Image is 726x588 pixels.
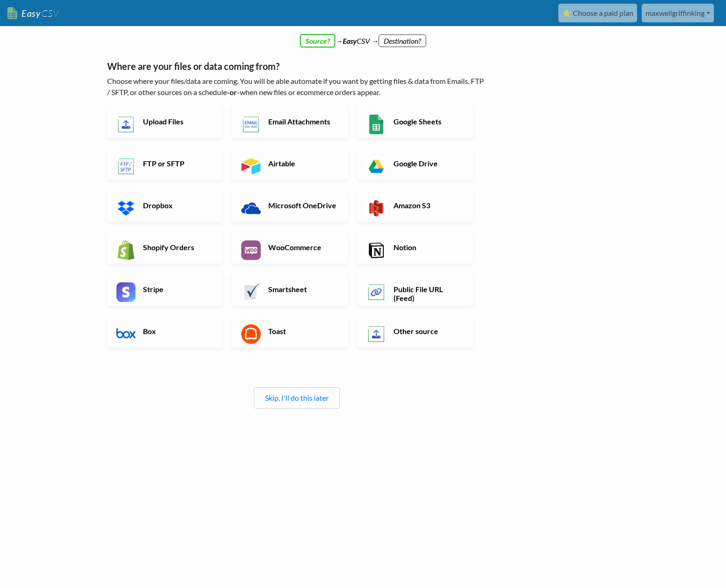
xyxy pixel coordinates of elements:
[357,315,473,348] a: Other source
[107,315,223,348] a: Box
[141,117,214,126] h6: Upload Files
[232,273,348,306] a: Smartsheet
[265,393,329,402] a: Skip, I'll do this later
[357,147,473,180] a: Google Drive
[366,115,386,134] img: Google Sheets App & API
[241,157,261,176] img: Airtable App & API
[391,285,464,302] h6: Public File URL (Feed)
[366,324,386,344] img: Other Source App & API
[107,231,223,264] a: Shopify Orders
[391,327,464,335] h6: Other source
[241,198,261,218] img: Microsoft OneDrive App & API
[232,231,348,264] a: WooCommerce
[41,7,59,19] span: CSV
[107,105,223,138] a: Upload Files
[116,240,136,260] img: Shopify App & API
[266,201,339,210] h6: Microsoft OneDrive
[558,4,637,22] a: ⭐ Choose a paid plan
[357,105,473,138] a: Google Sheets
[391,117,464,126] h6: Google Sheets
[366,198,386,218] img: Amazon S3 App & API
[141,243,214,252] h6: Shopify Orders
[141,201,214,210] h6: Dropbox
[391,159,464,168] h6: Google Drive
[357,231,473,264] a: Notion
[116,157,136,176] img: FTP or SFTP App & API
[141,159,214,168] h6: FTP or SFTP
[357,273,473,306] a: Public File URL (Feed)
[232,189,348,222] a: Microsoft OneDrive
[366,240,386,260] img: Notion App & API
[266,243,339,252] h6: WooCommerce
[241,282,261,302] img: Smartsheet App & API
[107,273,223,306] a: Stripe
[391,201,464,210] h6: Amazon S3
[366,282,386,302] img: Public File URL App & API
[391,243,464,252] h6: Notion
[232,105,348,138] a: Email Attachments
[241,115,261,134] img: Email New CSV or XLSX File App & API
[241,324,261,344] img: Toast App & API
[116,115,136,134] img: Upload Files App & API
[266,159,339,168] h6: Airtable
[266,117,339,126] h6: Email Attachments
[241,240,261,260] img: WooCommerce App & API
[116,198,136,218] img: Dropbox App & API
[232,315,348,348] a: Toast
[266,327,339,335] h6: Toast
[107,61,487,72] h5: Where are your files or data coming from?
[642,4,714,22] a: maxwellgriffinking
[116,324,136,344] img: Box App & API
[227,88,240,96] b: -or-
[107,75,487,98] p: Choose where your files/data are coming. You will be able automate if you want by getting files &...
[232,147,348,180] a: Airtable
[141,285,214,294] h6: Stripe
[366,157,386,176] img: Google Drive App & API
[266,285,339,294] h6: Smartsheet
[98,26,629,47] div: → CSV →
[357,189,473,222] a: Amazon S3
[141,327,214,335] h6: Box
[107,189,223,222] a: Dropbox
[107,147,223,180] a: FTP or SFTP
[116,282,136,302] img: Stripe App & API
[7,4,59,23] a: EasyCSV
